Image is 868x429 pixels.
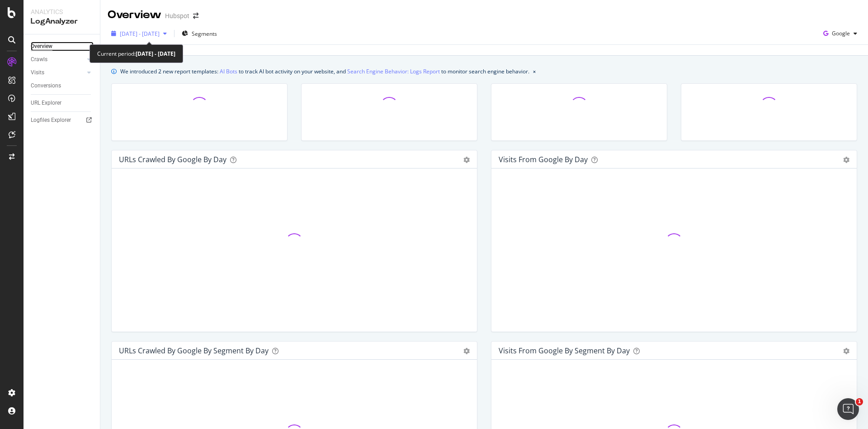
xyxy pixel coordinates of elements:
[31,55,85,64] a: Crawls
[119,346,269,355] div: URLs Crawled by Google By Segment By Day
[347,67,440,76] a: Search Engine Behavior: Logs Report
[531,65,538,78] button: close banner
[31,81,61,91] div: Conversions
[856,398,863,405] span: 1
[31,55,47,64] div: Crawls
[820,26,861,41] button: Google
[837,398,859,420] iframe: Intercom live chat
[119,155,226,164] div: URLs Crawled by Google by day
[220,67,237,76] a: AI Bots
[192,30,217,38] span: Segments
[31,98,61,108] div: URL Explorer
[120,67,529,76] div: We introduced 2 new report templates: to track AI bot activity on your website, and to monitor se...
[463,157,470,163] div: gear
[31,116,94,125] a: Logfiles Explorer
[499,155,588,164] div: Visits from Google by day
[31,7,93,16] div: Analytics
[178,26,221,41] button: Segments
[108,26,170,41] button: [DATE] - [DATE]
[31,98,94,108] a: URL Explorer
[31,42,94,51] a: Overview
[165,11,189,20] div: Hubspot
[31,116,71,125] div: Logfiles Explorer
[136,50,175,58] b: [DATE] - [DATE]
[31,42,52,51] div: Overview
[97,48,175,59] div: Current period:
[111,67,857,76] div: info banner
[31,68,85,77] a: Visits
[463,348,470,354] div: gear
[120,30,160,38] span: [DATE] - [DATE]
[499,346,630,355] div: Visits from Google By Segment By Day
[31,68,44,77] div: Visits
[832,29,850,37] span: Google
[193,13,198,19] div: arrow-right-arrow-left
[31,81,94,91] a: Conversions
[108,7,161,23] div: Overview
[843,157,849,163] div: gear
[31,16,93,27] div: LogAnalyzer
[843,348,849,354] div: gear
